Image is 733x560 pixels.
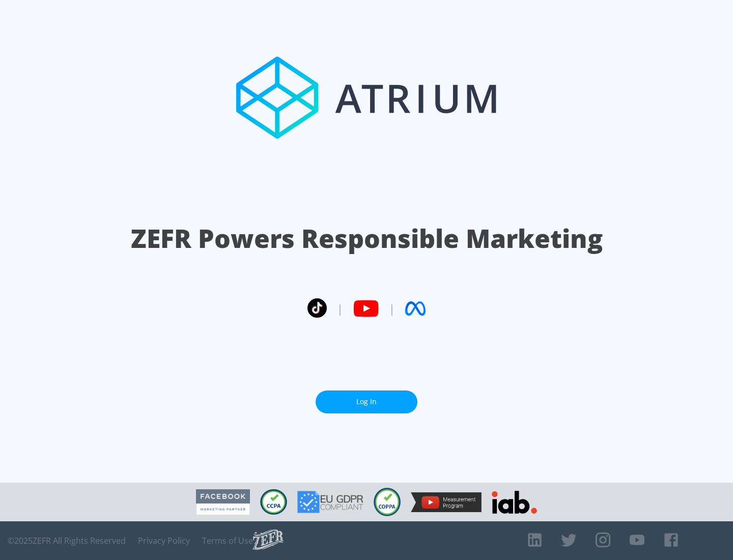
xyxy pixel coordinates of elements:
img: YouTube Measurement Program [411,492,482,512]
a: Terms of Use [202,536,253,546]
img: GDPR Compliant [297,491,363,513]
img: COPPA Compliant [374,488,401,516]
a: Log In [316,390,417,413]
img: CCPA Compliant [260,489,287,515]
h1: ZEFR Powers Responsible Marketing [131,221,603,256]
a: Privacy Policy [138,536,190,546]
span: | [389,301,395,316]
img: IAB [492,491,537,514]
img: Facebook Marketing Partner [196,489,250,515]
span: © 2025 ZEFR All Rights Reserved [8,536,126,546]
span: | [337,301,343,316]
